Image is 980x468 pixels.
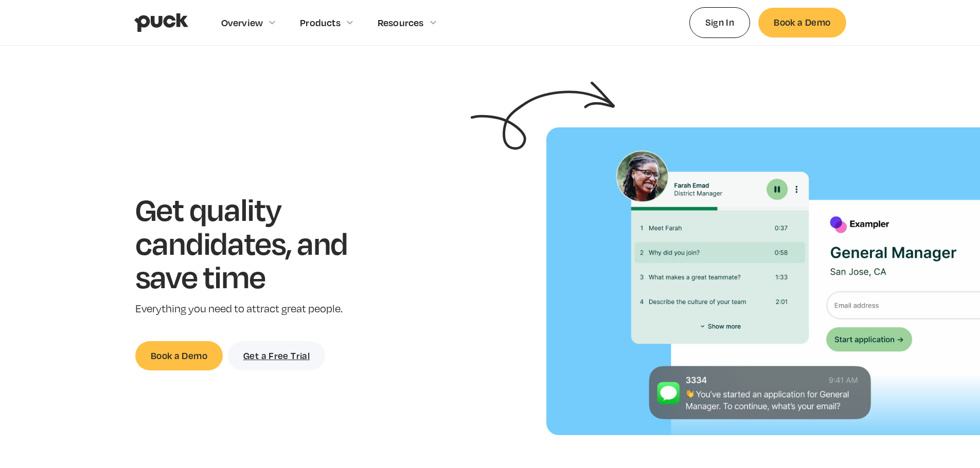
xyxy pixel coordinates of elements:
[221,17,263,28] div: Overview
[135,192,380,293] h1: Get quality candidates, and save time
[135,302,380,316] p: Everything you need to attract great people.
[135,341,223,370] a: Book a Demo
[228,341,325,370] a: Get a Free Trial
[300,17,341,28] div: Products
[758,8,846,37] a: Book a Demo
[689,7,751,38] a: Sign In
[378,17,424,28] div: Resources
